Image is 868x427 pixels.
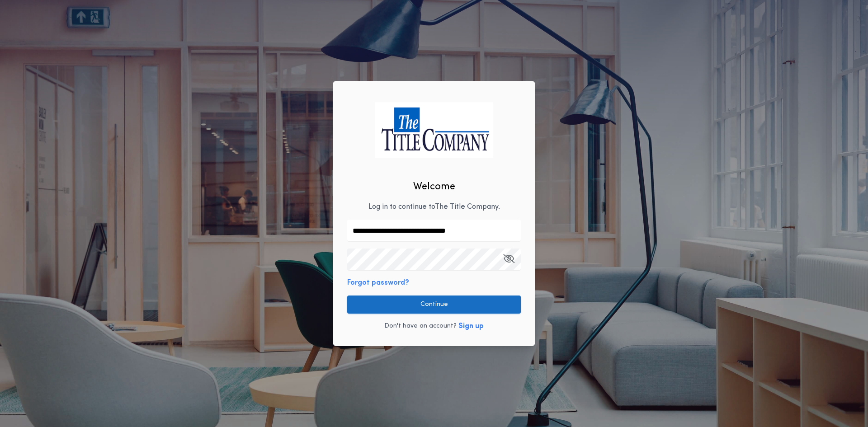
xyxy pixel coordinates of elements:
[347,277,409,288] button: Forgot password?
[458,321,484,332] button: Sign up
[368,202,500,212] p: Log in to continue to The Title Company .
[384,322,457,331] p: Don't have an account?
[413,179,455,194] h2: Welcome
[375,102,493,158] img: logo
[347,296,521,314] button: Continue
